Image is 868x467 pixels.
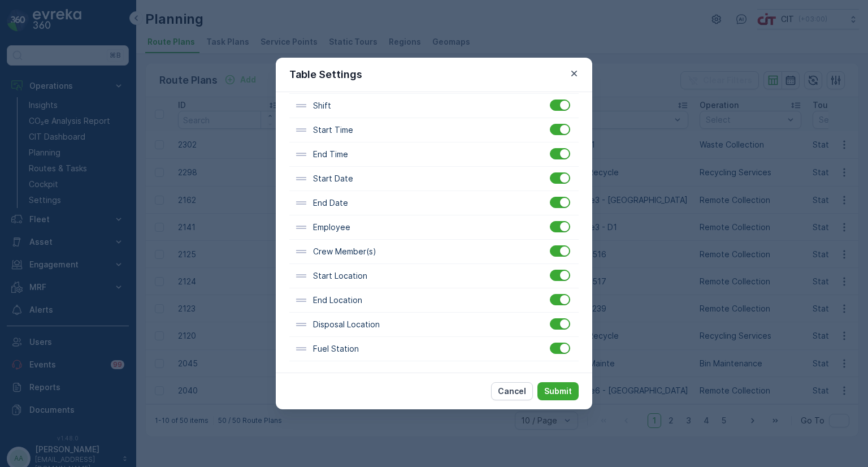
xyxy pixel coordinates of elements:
p: End Date [313,197,348,209]
p: Cancel [498,386,526,397]
p: Fuel Station [313,343,359,354]
div: End Location [289,288,579,313]
p: Start Date [313,173,353,184]
p: End Location [313,295,362,306]
p: Start Time [313,124,353,136]
p: End Time [313,149,348,160]
p: Shift [313,100,331,111]
button: Submit [537,382,579,400]
div: Start Date [289,167,579,191]
div: Crew Member(s) [289,240,579,264]
button: Cancel [491,382,533,400]
div: Start Location [289,264,579,288]
div: Employee [289,215,579,240]
p: Submit [544,386,572,397]
div: End Date [289,191,579,215]
div: Disposal Location [289,313,579,337]
div: Start Time [289,118,579,142]
p: Table Settings [289,67,362,83]
p: Crew Member(s) [313,246,376,257]
p: Start Location [313,270,367,282]
div: Fuel Station [289,337,579,361]
p: Employee [313,222,350,233]
p: Disposal Location [313,319,380,330]
div: End Time [289,142,579,167]
div: Shift [289,94,579,118]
